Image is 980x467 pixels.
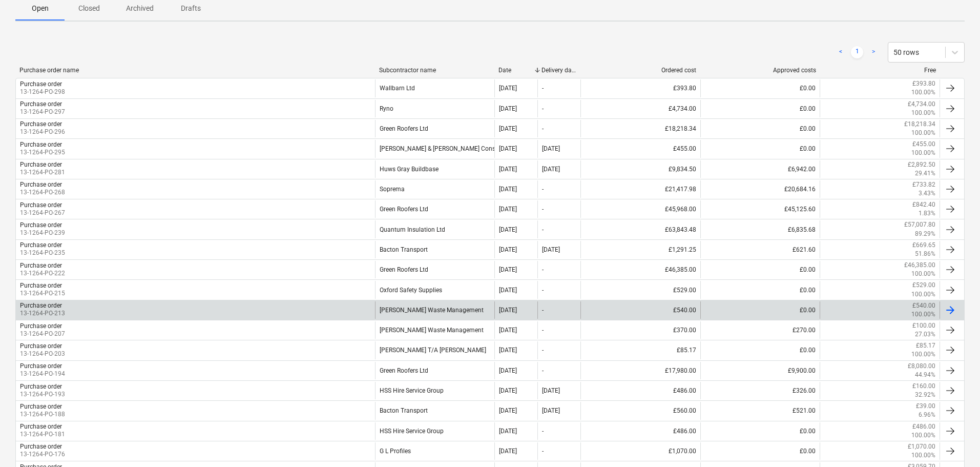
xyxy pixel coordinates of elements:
a: Previous page [835,46,847,58]
div: £46,385.00 [580,261,700,278]
iframe: Chat Widget [929,418,980,467]
div: [DATE] [542,246,560,253]
div: £0.00 [700,120,820,137]
p: 100.00% [911,350,935,359]
div: [DATE] [499,347,517,354]
div: Quantum Insulation Ltd [375,220,495,238]
p: 100.00% [911,270,935,278]
div: [DATE] [499,226,517,233]
p: 13-1264-PO-194 [20,370,65,378]
p: 100.00% [911,431,935,440]
p: 13-1264-PO-267 [20,209,65,217]
p: 1.83% [919,209,935,218]
div: Purchase order [20,181,62,188]
div: Free [824,67,936,74]
div: £540.00 [580,301,700,319]
div: [DATE] [499,145,517,152]
div: Green Roofers Ltd [375,200,495,218]
div: - [542,206,544,213]
div: £521.00 [700,402,820,419]
div: [DATE] [499,125,517,132]
div: £270.00 [700,321,820,339]
div: £621.60 [700,241,820,258]
p: £455.00 [912,140,935,149]
div: £45,968.00 [580,200,700,218]
div: £6,835.68 [700,220,820,238]
p: £100.00 [912,321,935,330]
div: Subcontractor name [379,67,491,74]
p: £669.65 [912,241,935,250]
p: 32.92% [915,391,935,399]
p: £540.00 [912,301,935,310]
p: £2,892.50 [908,160,935,169]
div: Purchase order [20,262,62,269]
p: 13-1264-PO-215 [20,289,65,298]
p: 44.94% [915,371,935,379]
p: £393.80 [912,79,935,88]
a: Next page [867,46,880,58]
div: £529.00 [580,281,700,298]
div: £0.00 [700,100,820,117]
div: £0.00 [700,301,820,319]
div: Purchase order [20,342,62,350]
p: £486.00 [912,422,935,431]
p: 100.00% [911,451,935,460]
p: £842.40 [912,200,935,209]
p: 100.00% [911,149,935,157]
p: 13-1264-PO-235 [20,249,65,257]
div: - [542,347,544,354]
p: 100.00% [911,310,935,319]
div: G L Profiles [375,442,495,460]
div: [DATE] [542,145,560,152]
div: £455.00 [580,140,700,157]
div: £393.80 [580,79,700,97]
div: £326.00 [700,382,820,399]
p: 13-1264-PO-176 [20,450,65,459]
div: Purchase order [20,403,62,410]
div: - [542,287,544,294]
p: 13-1264-PO-281 [20,168,65,177]
div: £0.00 [700,442,820,460]
div: [PERSON_NAME] Waste Management [375,321,495,339]
div: £0.00 [700,422,820,440]
p: £18,218.34 [904,120,935,129]
p: £733.82 [912,180,935,189]
div: - [542,105,544,112]
div: [DATE] [499,307,517,314]
div: Green Roofers Ltd [375,120,495,137]
p: 6.96% [919,411,935,419]
div: [DATE] [499,428,517,435]
div: £1,070.00 [580,442,700,460]
p: Closed [77,3,101,14]
p: £1,070.00 [908,442,935,451]
p: 51.86% [915,250,935,258]
div: £9,900.00 [700,362,820,379]
div: Purchase order [20,423,62,430]
p: 29.41% [915,169,935,178]
p: £39.00 [916,402,935,411]
div: Purchase order [20,362,62,370]
div: Purchase order [20,282,62,289]
p: Drafts [178,3,203,14]
div: £21,417.98 [580,180,700,198]
div: [DATE] [499,287,517,294]
p: Archived [126,3,154,14]
div: Purchase order [20,201,62,209]
p: 89.29% [915,230,935,238]
div: Green Roofers Ltd [375,362,495,379]
div: Purchase order name [19,67,371,74]
div: Ordered cost [585,67,696,74]
div: £0.00 [700,140,820,157]
div: Purchase order [20,100,62,108]
div: [DATE] [499,448,517,455]
div: - [542,125,544,132]
div: Purchase order [20,80,62,88]
div: Green Roofers Ltd [375,261,495,278]
div: [DATE] [499,407,517,414]
p: 100.00% [911,109,935,117]
p: 100.00% [911,88,935,97]
div: £560.00 [580,402,700,419]
div: - [542,428,544,435]
div: £17,980.00 [580,362,700,379]
div: £4,734.00 [580,100,700,117]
